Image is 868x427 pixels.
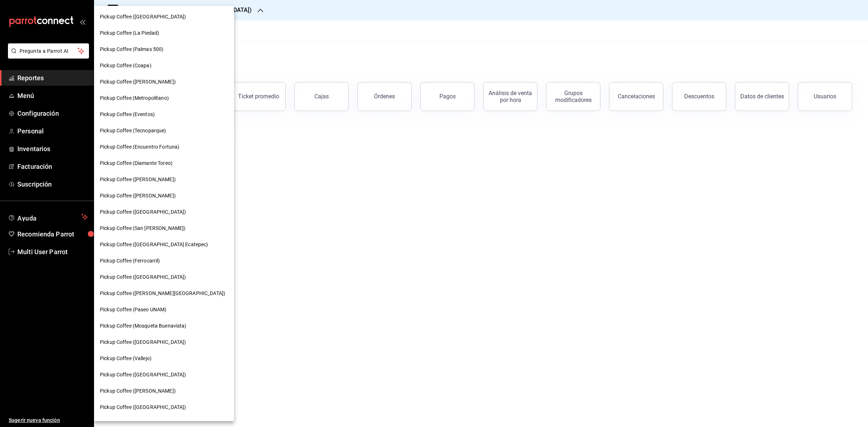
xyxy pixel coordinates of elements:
[94,123,234,139] div: Pickup Coffee (Tecnoparque)
[100,78,176,86] span: Pickup Coffee ([PERSON_NAME])
[100,176,176,183] span: Pickup Coffee ([PERSON_NAME])
[94,9,234,25] div: Pickup Coffee ([GEOGRAPHIC_DATA])
[94,220,234,236] div: Pickup Coffee (San [PERSON_NAME])
[100,257,160,265] span: Pickup Coffee (Ferrocarril)
[100,127,166,134] span: Pickup Coffee (Tecnoparque)
[94,204,234,220] div: Pickup Coffee ([GEOGRAPHIC_DATA])
[94,171,234,188] div: Pickup Coffee ([PERSON_NAME])
[94,334,234,350] div: Pickup Coffee ([GEOGRAPHIC_DATA])
[100,371,186,379] span: Pickup Coffee ([GEOGRAPHIC_DATA])
[94,188,234,204] div: Pickup Coffee ([PERSON_NAME])
[100,241,208,248] span: Pickup Coffee ([GEOGRAPHIC_DATA] Ecatepec)
[100,322,187,330] span: Pickup Coffee (Mosqueta Buenavista)
[94,350,234,367] div: Pickup Coffee (Vallejo)
[100,273,186,281] span: Pickup Coffee ([GEOGRAPHIC_DATA])
[94,139,234,155] div: Pickup Coffee (Encuentro Fortuna)
[100,387,176,395] span: Pickup Coffee ([PERSON_NAME])
[94,302,234,318] div: Pickup Coffee (Paseo UNAM)
[100,225,186,232] span: Pickup Coffee (San [PERSON_NAME])
[100,143,179,151] span: Pickup Coffee (Encuentro Fortuna)
[100,338,186,346] span: Pickup Coffee ([GEOGRAPHIC_DATA])
[94,318,234,334] div: Pickup Coffee (Mosqueta Buenavista)
[94,106,234,123] div: Pickup Coffee (Eventos)
[94,74,234,90] div: Pickup Coffee ([PERSON_NAME])
[94,269,234,285] div: Pickup Coffee ([GEOGRAPHIC_DATA])
[94,41,234,57] div: Pickup Coffee (Palmas 500)
[100,192,176,200] span: Pickup Coffee ([PERSON_NAME])
[94,367,234,383] div: Pickup Coffee ([GEOGRAPHIC_DATA])
[100,208,186,216] span: Pickup Coffee ([GEOGRAPHIC_DATA])
[100,13,186,21] span: Pickup Coffee ([GEOGRAPHIC_DATA])
[100,290,225,297] span: Pickup Coffee ([PERSON_NAME][GEOGRAPHIC_DATA])
[94,25,234,41] div: Pickup Coffee (La Piedad)
[94,285,234,302] div: Pickup Coffee ([PERSON_NAME][GEOGRAPHIC_DATA])
[94,253,234,269] div: Pickup Coffee (Ferrocarril)
[100,29,159,37] span: Pickup Coffee (La Piedad)
[100,355,152,362] span: Pickup Coffee (Vallejo)
[94,155,234,171] div: Pickup Coffee (Diamante Toreo)
[100,62,152,69] span: Pickup Coffee (Coapa)
[94,383,234,399] div: Pickup Coffee ([PERSON_NAME])
[100,403,186,411] span: Pickup Coffee ([GEOGRAPHIC_DATA])
[100,159,173,167] span: Pickup Coffee (Diamante Toreo)
[100,306,166,313] span: Pickup Coffee (Paseo UNAM)
[94,236,234,253] div: Pickup Coffee ([GEOGRAPHIC_DATA] Ecatepec)
[100,46,163,53] span: Pickup Coffee (Palmas 500)
[100,111,155,118] span: Pickup Coffee (Eventos)
[94,90,234,106] div: Pickup Coffee (Metropolitano)
[94,57,234,74] div: Pickup Coffee (Coapa)
[94,399,234,415] div: Pickup Coffee ([GEOGRAPHIC_DATA])
[100,94,169,102] span: Pickup Coffee (Metropolitano)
